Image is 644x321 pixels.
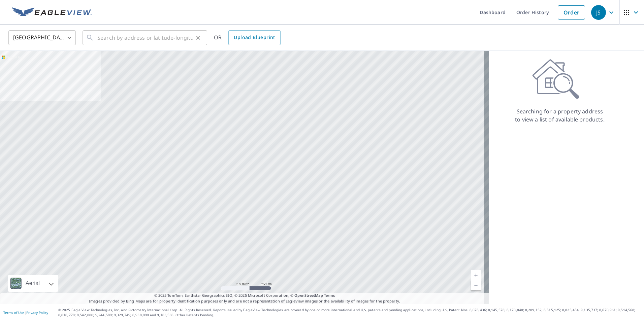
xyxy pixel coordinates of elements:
button: Clear [193,33,203,42]
div: Aerial [24,275,42,292]
a: OpenStreetMap [294,293,323,298]
span: Upload Blueprint [234,33,275,42]
a: Upload Blueprint [228,30,280,45]
div: JS [591,5,606,20]
p: | [3,311,48,315]
div: OR [214,30,281,45]
div: [GEOGRAPHIC_DATA] [8,28,76,47]
span: © 2025 TomTom, Earthstar Geographics SIO, © 2025 Microsoft Corporation, © [154,293,335,298]
p: Searching for a property address to view a list of available products. [515,107,605,123]
p: © 2025 Eagle View Technologies, Inc. and Pictometry International Corp. All Rights Reserved. Repo... [58,308,641,318]
a: Order [558,5,585,20]
div: Aerial [8,275,58,292]
a: Terms of Use [3,310,24,315]
img: EV Logo [12,7,92,17]
a: Current Level 5, Zoom In [471,270,481,280]
input: Search by address or latitude-longitude [97,28,193,47]
a: Current Level 5, Zoom Out [471,280,481,290]
a: Privacy Policy [26,310,48,315]
a: Terms [324,293,335,298]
